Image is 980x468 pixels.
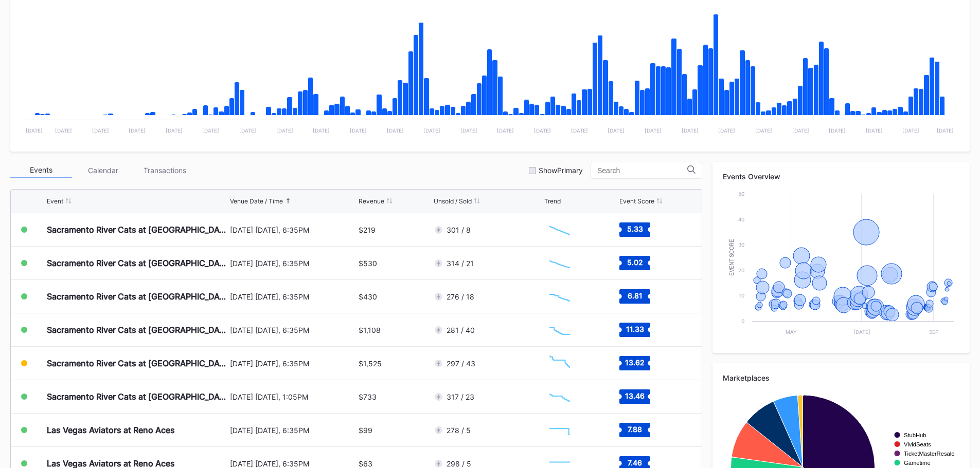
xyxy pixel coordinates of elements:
[447,392,474,401] div: 317 / 23
[718,127,735,134] text: [DATE]
[460,127,477,134] text: [DATE]
[447,226,471,234] div: 301 / 8
[313,127,330,134] text: [DATE]
[544,250,575,276] svg: Chart title
[359,292,377,301] div: $430
[447,259,474,268] div: 314 / 21
[739,292,744,298] text: 10
[682,127,699,134] text: [DATE]
[904,460,931,466] text: Gametime
[544,317,575,343] svg: Chart title
[359,259,377,268] div: $530
[72,162,134,178] div: Calendar
[230,197,283,205] div: Venue Date / Time
[47,224,227,235] div: Sacramento River Cats at [GEOGRAPHIC_DATA] Aces
[434,197,472,205] div: Unsold / Sold
[166,127,183,134] text: [DATE]
[47,358,227,368] div: Sacramento River Cats at [GEOGRAPHIC_DATA] Aces
[447,326,475,334] div: 281 / 40
[544,197,561,205] div: Trend
[10,162,72,178] div: Events
[738,267,744,273] text: 20
[645,127,662,134] text: [DATE]
[359,426,372,435] div: $99
[129,127,146,134] text: [DATE]
[723,172,959,181] div: Events Overview
[55,127,72,134] text: [DATE]
[202,127,219,134] text: [DATE]
[92,127,109,134] text: [DATE]
[230,259,357,268] div: [DATE] [DATE], 6:35PM
[627,258,643,267] text: 5.02
[230,226,357,234] div: [DATE] [DATE], 6:35PM
[544,384,575,409] svg: Chart title
[134,162,195,178] div: Transactions
[937,127,954,134] text: [DATE]
[853,329,870,335] text: [DATE]
[359,197,384,205] div: Revenue
[755,127,772,134] text: [DATE]
[738,191,744,197] text: 50
[447,459,471,468] div: 298 / 5
[423,127,440,134] text: [DATE]
[47,258,227,268] div: Sacramento River Cats at [GEOGRAPHIC_DATA] Aces
[625,391,645,400] text: 13.46
[738,241,744,248] text: 30
[447,426,471,435] div: 278 / 5
[625,358,645,367] text: 13.62
[741,318,744,324] text: 0
[47,325,227,335] div: Sacramento River Cats at [GEOGRAPHIC_DATA] Aces
[729,239,735,276] text: Event Score
[792,127,809,134] text: [DATE]
[544,284,575,309] svg: Chart title
[350,127,367,134] text: [DATE]
[230,292,357,301] div: [DATE] [DATE], 6:35PM
[723,373,959,382] div: Marketplaces
[902,127,919,134] text: [DATE]
[230,359,357,368] div: [DATE] [DATE], 6:35PM
[626,325,644,333] text: 11.33
[534,127,551,134] text: [DATE]
[359,359,382,368] div: $1,525
[447,292,474,301] div: 276 / 18
[276,127,293,134] text: [DATE]
[230,426,357,435] div: [DATE] [DATE], 6:35PM
[627,291,642,300] text: 6.81
[359,326,381,334] div: $1,108
[608,127,625,134] text: [DATE]
[26,127,43,134] text: [DATE]
[539,166,583,175] div: Show Primary
[627,224,643,233] text: 5.33
[904,451,954,457] text: TicketMasterResale
[359,459,372,468] div: $63
[904,441,931,447] text: VividSeats
[628,458,642,467] text: 7.46
[786,329,797,335] text: May
[619,197,654,205] div: Event Score
[230,326,357,334] div: [DATE] [DATE], 6:35PM
[738,216,744,222] text: 40
[497,127,514,134] text: [DATE]
[544,350,575,376] svg: Chart title
[628,425,642,434] text: 7.88
[544,217,575,242] svg: Chart title
[571,127,588,134] text: [DATE]
[904,432,926,438] text: StubHub
[239,127,256,134] text: [DATE]
[829,127,846,134] text: [DATE]
[723,189,959,343] svg: Chart title
[929,329,938,335] text: Sep
[866,127,883,134] text: [DATE]
[387,127,404,134] text: [DATE]
[230,459,357,468] div: [DATE] [DATE], 6:35PM
[47,197,63,205] div: Event
[47,425,175,435] div: Las Vegas Aviators at Reno Aces
[47,291,227,302] div: Sacramento River Cats at [GEOGRAPHIC_DATA] Aces
[359,392,377,401] div: $733
[544,417,575,443] svg: Chart title
[359,226,376,234] div: $219
[447,359,475,368] div: 297 / 43
[230,392,357,401] div: [DATE] [DATE], 1:05PM
[597,166,687,175] input: Search
[47,391,227,402] div: Sacramento River Cats at [GEOGRAPHIC_DATA] Aces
